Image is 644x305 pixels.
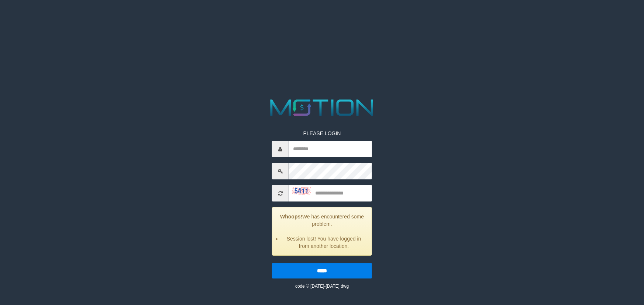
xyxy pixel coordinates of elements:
[272,207,372,256] div: We has encountered some problem.
[266,97,378,119] img: MOTION_logo.png
[292,187,311,195] img: captcha
[282,235,366,250] li: Session lost! You have logged in from another location.
[280,214,302,220] strong: Whoops!
[272,130,372,137] p: PLEASE LOGIN
[295,284,349,289] small: code © [DATE]-[DATE] dwg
